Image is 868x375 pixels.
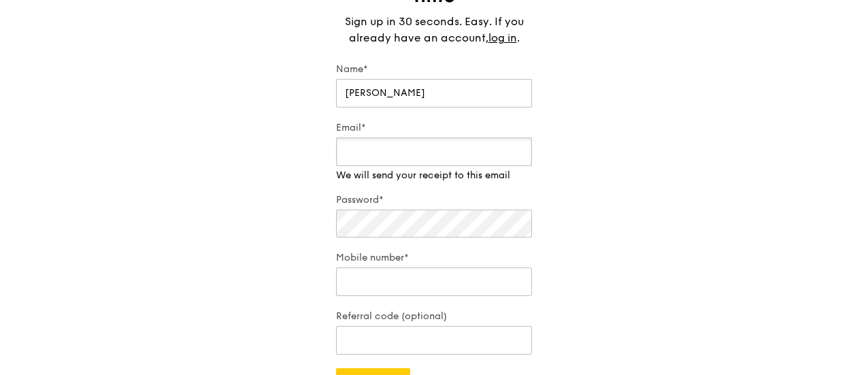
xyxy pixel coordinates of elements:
[336,121,532,135] label: Email*
[488,30,517,46] a: log in
[336,310,532,323] label: Referral code (optional)
[517,31,520,44] span: .
[345,15,524,44] span: Sign up in 30 seconds. Easy. If you already have an account,
[336,193,532,207] label: Password*
[336,169,532,182] div: We will send your receipt to this email
[336,251,532,265] label: Mobile number*
[336,63,532,76] label: Name*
